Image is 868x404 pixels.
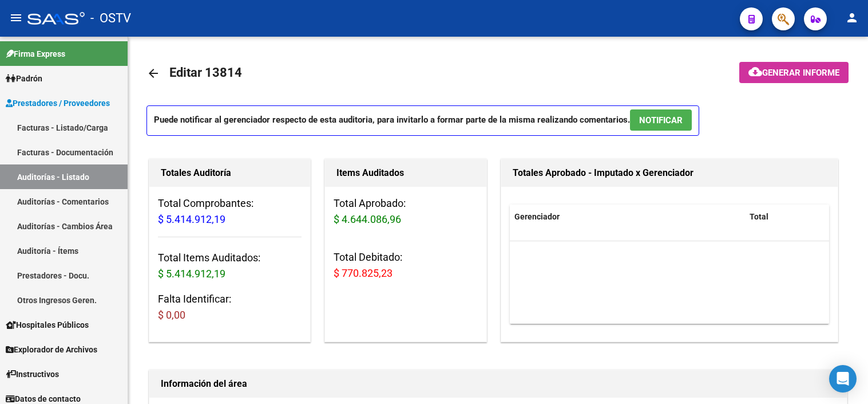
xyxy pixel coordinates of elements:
span: Generar informe [762,68,839,78]
h3: Total Aprobado: [334,195,477,228]
span: Firma Express [6,48,65,60]
span: $ 770.825,23 [334,267,393,279]
mat-icon: person [845,11,859,25]
span: $ 0,00 [158,309,185,321]
span: Hospitales Públicos [6,319,89,331]
button: Generar informe [739,62,849,83]
span: Explorador de Archivos [6,343,97,356]
h3: Total Debitado: [334,249,477,281]
mat-icon: arrow_back [146,66,160,80]
datatable-header-cell: Total [745,205,819,229]
h1: Totales Aprobado - Imputado x Gerenciador [513,164,827,182]
span: Total [750,212,768,221]
div: Open Intercom Messenger [829,365,857,393]
span: Gerenciador [514,212,560,221]
span: $ 5.414.912,19 [158,268,225,280]
span: Editar 13814 [169,65,242,80]
mat-icon: cloud_download [748,65,762,79]
h3: Total Comprobantes: [158,195,302,228]
button: NOTIFICAR [630,109,692,131]
h1: Items Auditados [336,164,474,182]
span: - OSTV [90,6,131,31]
mat-icon: menu [9,11,23,25]
span: $ 4.644.086,96 [334,213,401,225]
h3: Falta Identificar: [158,291,302,323]
h1: Totales Auditoría [161,164,299,182]
h3: Total Items Auditados: [158,250,302,282]
span: Instructivos [6,368,59,381]
span: NOTIFICAR [639,115,683,125]
h1: Información del área [161,375,835,393]
span: Padrón [6,72,42,85]
datatable-header-cell: Gerenciador [510,205,745,229]
span: $ 5.414.912,19 [158,213,225,225]
span: Prestadores / Proveedores [6,97,110,109]
p: Puede notificar al gerenciador respecto de esta auditoria, para invitarlo a formar parte de la mi... [146,105,699,136]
